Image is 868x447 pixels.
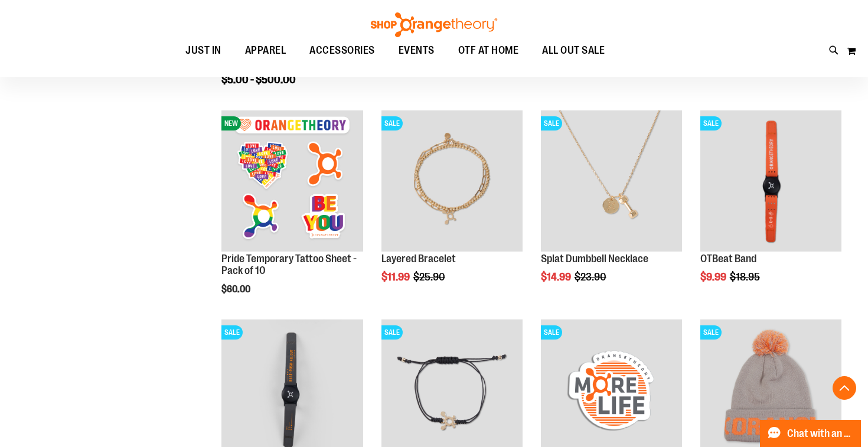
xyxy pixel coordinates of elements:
[458,37,519,64] span: OTF AT HOME
[541,110,682,253] a: Front facing view of plus Necklace - GoldSALE
[221,253,357,276] a: Pride Temporary Tattoo Sheet - Pack of 10
[700,110,841,252] img: OTBeat Band
[760,420,862,447] button: Chat with an Expert
[221,74,296,86] span: $5.00 - $500.00
[541,110,682,252] img: Front facing view of plus Necklace - Gold
[381,110,523,252] img: Layered Bracelet
[694,105,847,313] div: product
[541,271,573,283] span: $14.99
[535,105,688,313] div: product
[575,271,608,283] span: $23.90
[221,110,363,253] a: Pride Temporary Tattoo Sheet - Pack of 10NEW
[833,376,856,400] button: Back To Top
[700,110,841,253] a: OTBeat BandSALE
[221,284,252,295] span: $60.00
[381,253,456,265] a: Layered Bracelet
[369,12,499,37] img: Shop Orangetheory
[381,110,523,253] a: Layered BraceletSALE
[245,37,286,64] span: APPAREL
[541,116,562,130] span: SALE
[700,253,756,265] a: OTBeat Band
[787,428,854,439] span: Chat with an Expert
[185,37,221,64] span: JUST IN
[413,271,447,283] span: $25.90
[221,325,243,340] span: SALE
[221,110,363,252] img: Pride Temporary Tattoo Sheet - Pack of 10
[381,271,412,283] span: $11.99
[700,325,722,340] span: SALE
[221,116,241,130] span: NEW
[541,325,562,340] span: SALE
[309,37,375,64] span: ACCESSORIES
[399,37,435,64] span: EVENTS
[376,105,528,313] div: product
[381,325,403,340] span: SALE
[700,116,722,130] span: SALE
[700,271,728,283] span: $9.99
[730,271,762,283] span: $18.95
[542,37,605,64] span: ALL OUT SALE
[381,116,403,130] span: SALE
[541,253,648,265] a: Splat Dumbbell Necklace
[216,105,368,325] div: product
